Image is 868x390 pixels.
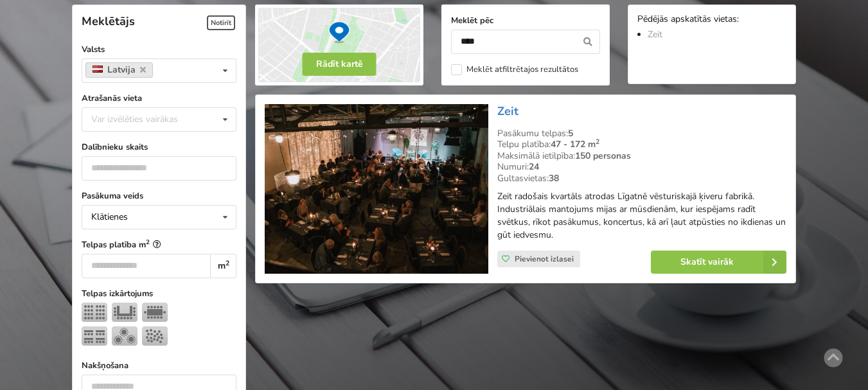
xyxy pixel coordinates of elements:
img: Rādīt kartē [255,4,423,85]
div: m [210,254,236,278]
p: Zeit radošais kvartāls atrodas Līgatnē vēsturiskajā ķiveru fabrikā. Industriālais mantojums mijas... [497,190,786,242]
a: Skatīt vairāk [651,251,786,274]
strong: 38 [549,172,559,184]
label: Telpas izkārtojums [82,287,236,300]
img: Teātris [82,303,107,322]
div: Klātienes [91,213,128,222]
label: Atrašanās vieta [82,92,236,105]
div: Maksimālā ietilpība: [497,150,786,162]
span: Pievienot izlasei [515,254,574,264]
img: Sapulce [142,303,168,322]
button: Rādīt kartē [303,53,376,76]
span: Meklētājs [82,13,135,29]
img: Klase [82,326,107,346]
div: Pasākumu telpas: [497,128,786,139]
label: Dalībnieku skaits [82,141,236,154]
sup: 2 [596,137,599,146]
div: Gultasvietas: [497,173,786,184]
img: Pieņemšana [142,326,168,346]
strong: 5 [568,127,573,139]
strong: 150 personas [575,150,631,162]
div: Pēdējās apskatītās vietas: [637,14,786,26]
label: Nakšņošana [82,359,236,372]
div: Numuri: [497,161,786,173]
label: Telpas platība m [82,238,236,251]
strong: 47 - 172 m [551,138,599,150]
img: Industriālā stila telpa | Līgatne | Zeit [265,104,488,274]
img: Bankets [112,326,137,346]
label: Pasākuma veids [82,190,236,202]
label: Meklēt pēc [451,14,600,27]
a: Zeit [497,103,518,119]
strong: 24 [529,161,539,173]
div: Telpu platība: [497,139,786,150]
label: Meklēt atfiltrētajos rezultātos [451,64,578,75]
div: Var izvēlēties vairākas [88,112,207,127]
img: U-Veids [112,303,137,322]
sup: 2 [146,238,150,246]
a: Latvija [85,62,153,78]
label: Valsts [82,43,236,56]
span: Notīrīt [207,15,235,30]
a: Zeit [648,28,662,40]
sup: 2 [226,258,229,268]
